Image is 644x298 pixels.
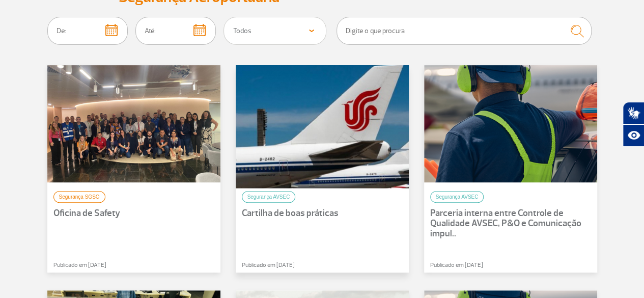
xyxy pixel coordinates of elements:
p: Oficina de Safety [53,208,214,219]
p: Publicado em [DATE] [242,261,430,270]
input: Até: [135,17,216,45]
p: Parceria interna entre Controle de Qualidade AVSEC, P&O e Comunicação impul.. [430,208,591,239]
input: Digite o que procura [337,17,592,45]
div: Plugin de acessibilidade da Hand Talk. [623,102,644,147]
p: Publicado em [DATE] [53,261,242,270]
button: Segurança SGSO [53,191,105,203]
button: Abrir recursos assistivos. [623,124,644,147]
button: Segurança AVSEC [242,191,296,203]
p: Publicado em [DATE] [430,261,619,270]
button: Abrir tradutor de língua de sinais. [623,102,644,124]
p: Cartilha de boas práticas [242,208,403,219]
button: Segurança AVSEC [430,191,484,203]
input: De: [47,17,128,45]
